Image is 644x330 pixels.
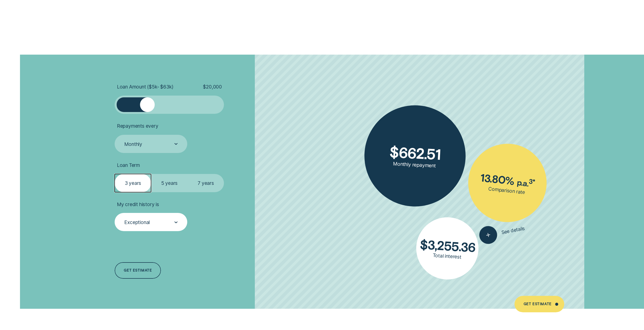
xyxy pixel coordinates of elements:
[117,162,140,168] span: Loan Term
[117,123,158,129] span: Repayments every
[514,296,564,312] a: Get Estimate
[124,141,142,147] div: Monthly
[151,174,188,192] label: 5 years
[501,225,526,235] span: See details
[117,84,174,90] span: Loan Amount ( $5k - $63k )
[203,84,222,90] span: $ 20,000
[124,219,150,225] div: Exceptional
[188,174,224,192] label: 7 years
[115,262,161,279] a: Get estimate
[115,174,151,192] label: 3 years
[117,201,159,207] span: My credit history is
[478,219,527,245] button: See details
